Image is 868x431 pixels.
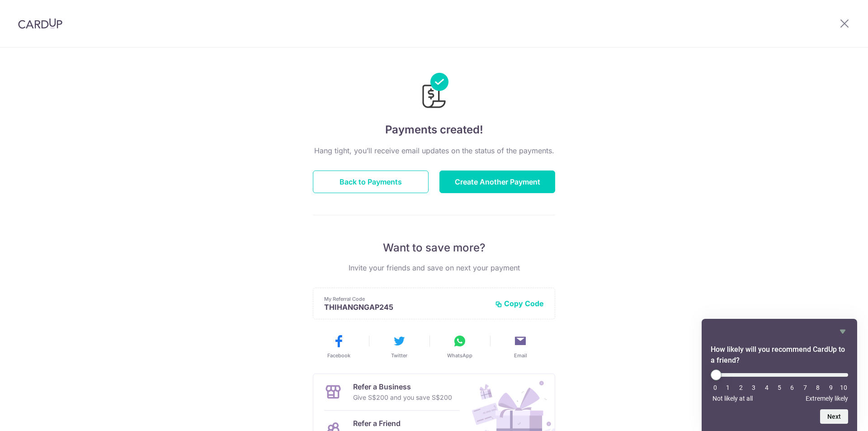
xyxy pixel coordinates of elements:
li: 10 [839,384,848,391]
li: 0 [711,384,720,391]
button: Hide survey [837,326,848,337]
button: Email [494,334,547,359]
li: 9 [826,384,835,391]
p: Give S$200 and you save S$200 [353,392,452,403]
li: 5 [775,384,784,391]
p: THIHANGNGAP245 [324,303,488,312]
li: 4 [762,384,771,391]
li: 2 [736,384,745,391]
p: Hang tight, you’ll receive email updates on the status of the payments. [313,145,555,156]
button: Create Another Payment [439,171,555,193]
li: 8 [813,384,822,391]
button: WhatsApp [433,334,486,359]
span: Twitter [391,352,407,359]
button: Copy Code [495,299,544,308]
p: Want to save more? [313,241,555,255]
div: How likely will you recommend CardUp to a friend? Select an option from 0 to 10, with 0 being Not... [711,326,848,424]
li: 6 [788,384,797,391]
p: Invite your friends and save on next your payment [313,262,555,273]
li: 1 [723,384,732,391]
li: 7 [801,384,810,391]
button: Back to Payments [313,171,429,193]
h4: Payments created! [313,122,555,138]
img: CardUp [18,18,62,29]
span: Not likely at all [712,395,753,402]
span: Extremely likely [806,395,848,402]
img: Payments [420,73,448,111]
p: My Referral Code [324,295,488,303]
p: Refer a Friend [353,418,444,429]
span: Email [514,352,527,359]
span: Facebook [327,352,350,359]
p: Refer a Business [353,381,452,392]
button: Facebook [312,334,365,359]
li: 3 [749,384,758,391]
button: Twitter [373,334,426,359]
span: WhatsApp [447,352,472,359]
h2: How likely will you recommend CardUp to a friend? Select an option from 0 to 10, with 0 being Not... [711,344,848,366]
button: Next question [820,409,848,424]
div: How likely will you recommend CardUp to a friend? Select an option from 0 to 10, with 0 being Not... [711,369,848,402]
